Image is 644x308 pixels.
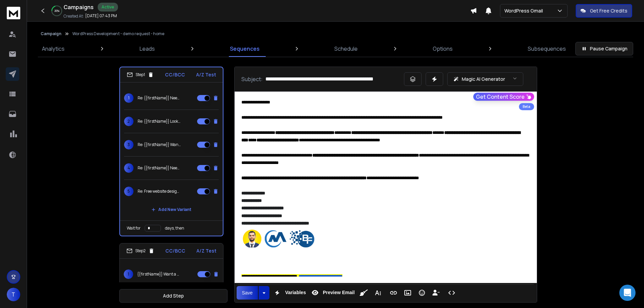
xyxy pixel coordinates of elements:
[415,286,428,300] button: Emoticons
[237,286,258,300] button: Save
[321,290,356,295] span: Preview Email
[54,9,59,13] p: 20 %
[127,72,154,78] div: Step 1
[42,45,65,53] p: Analytics
[575,42,633,55] button: Pause Campaign
[138,165,181,171] p: Re: {{firstName}} Need help with WordPress?
[64,14,84,19] p: Created At:
[98,3,118,11] div: Active
[433,45,453,53] p: Options
[138,95,181,101] p: Re: {{firstName}} Need a fast, user-friendly website?
[72,31,164,37] p: WordPress Development - demo request - home
[7,288,20,301] button: T
[165,71,185,78] p: CC/BCC
[334,45,358,53] p: Schedule
[124,117,134,126] span: 2
[447,72,523,86] button: Magic AI Generator
[124,269,133,279] span: 1
[524,41,570,57] a: Subsequences
[519,103,534,110] div: Beta
[138,189,181,194] p: Re: Free website design for {{companyName}}?
[387,286,400,300] button: Insert Link (Ctrl+K)
[284,290,307,295] span: Variables
[445,286,458,300] button: Code View
[430,286,443,300] button: Insert Unsubscribe Link
[196,247,216,254] p: A/Z Test
[401,286,414,300] button: Insert Image (Ctrl+P)
[64,3,94,11] h1: Campaigns
[165,226,184,231] p: days, then
[196,71,216,78] p: A/Z Test
[119,67,223,236] li: Step1CC/BCCA/Z Test1Re: {{firstName}} Need a fast, user-friendly website?2Re: {{firstName}} Looki...
[126,248,154,254] div: Step 2
[372,286,384,300] button: More Text
[136,41,159,57] a: Leads
[357,286,370,300] button: Clean HTML
[124,140,134,149] span: 3
[124,163,134,173] span: 4
[41,31,62,37] button: Campaign
[124,187,134,196] span: 5
[7,7,20,19] img: logo
[137,271,181,277] p: {{firstName}} Want a modern WordPress site?
[146,203,197,216] button: Add New Variant
[429,41,457,57] a: Options
[165,247,185,254] p: CC/BCC
[241,229,323,249] img: imageFile-1757158925342
[330,41,362,57] a: Schedule
[504,7,546,14] p: WordPress Gmail
[127,226,141,231] p: Wait for
[271,286,307,300] button: Variables
[473,93,534,101] button: Get Content Score
[590,7,627,14] p: Get Free Credits
[241,75,263,83] p: Subject:
[85,13,117,19] p: [DATE] 07:43 PM
[576,4,632,18] button: Get Free Credits
[138,142,181,147] p: Re: {{firstName}} Want to redesign your website?
[38,41,69,57] a: Analytics
[124,93,134,103] span: 1
[462,76,505,82] p: Magic AI Generator
[138,119,181,124] p: Re: {{firstName}} Looking for an SEO-optimized website?
[309,286,356,300] button: Preview Email
[140,45,155,53] p: Leads
[528,45,566,53] p: Subsequences
[119,289,228,303] button: Add Step
[226,41,264,57] a: Sequences
[619,285,636,301] div: Open Intercom Messenger
[230,45,260,53] p: Sequences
